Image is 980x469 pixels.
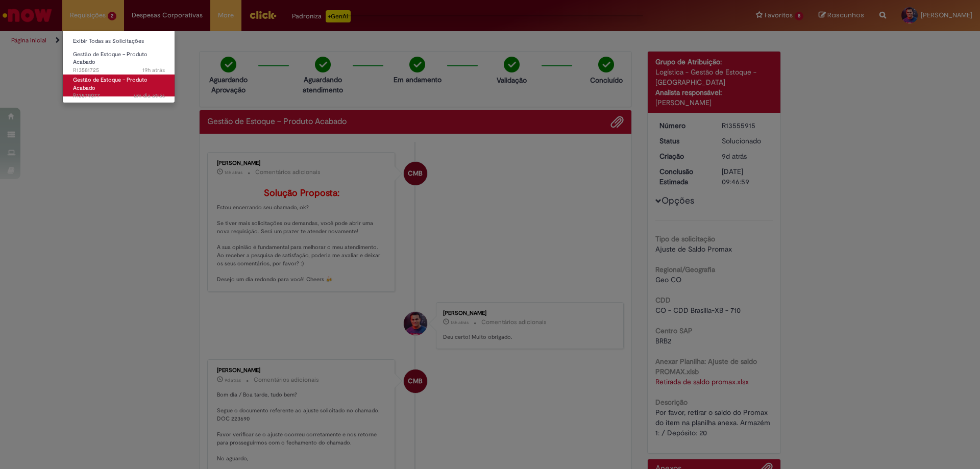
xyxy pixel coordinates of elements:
[73,76,148,92] span: Gestão de Estoque – Produto Acabado
[134,92,165,100] time: 29/09/2025 20:29:32
[73,92,165,100] span: R13579077
[63,49,175,71] a: Aberto R13581725 : Gestão de Estoque – Produto Acabado
[73,51,148,66] span: Gestão de Estoque – Produto Acabado
[63,36,175,47] a: Exibir Todas as Solicitações
[73,66,165,75] span: R13581725
[142,66,165,74] span: 19h atrás
[63,75,175,96] a: Aberto R13579077 : Gestão de Estoque – Produto Acabado
[134,92,165,100] span: um dia atrás
[142,66,165,74] time: 30/09/2025 14:08:11
[62,31,175,103] ul: Requisições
